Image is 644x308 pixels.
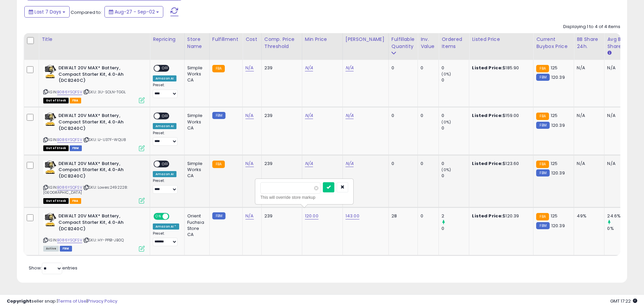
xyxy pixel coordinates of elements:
div: Orient Fuchsia Store CA [187,213,204,238]
div: N/A [577,161,599,167]
div: Avg BB Share [607,36,632,50]
small: FBA [536,113,549,120]
span: FBA [70,198,81,204]
span: Show: entries [29,265,77,271]
b: Listed Price: [472,112,503,119]
small: FBA [536,65,549,72]
div: 239 [264,65,297,71]
b: Listed Price: [472,213,503,219]
b: DEWALT 20V MAX* Battery, Compact Starter Kit, 4.0-Ah (DCB240C) [58,113,141,133]
span: FBM [60,246,72,252]
div: Amazon AI [153,75,176,81]
span: 125 [551,213,557,219]
small: FBM [536,169,549,176]
small: (0%) [442,119,451,125]
div: [PERSON_NAME] [345,36,386,43]
span: Last 7 Days [34,8,61,15]
b: Listed Price: [472,160,503,167]
span: All listings currently available for purchase on Amazon [43,246,59,252]
span: 120.39 [551,170,565,176]
span: All listings that are currently out of stock and unavailable for purchase on Amazon [43,198,69,204]
div: 0 [421,65,433,71]
div: Amazon AI * [153,223,179,230]
strong: Copyright [7,298,31,304]
img: 41jrSoiGinL._SL40_.jpg [43,65,57,78]
a: N/A [345,112,354,119]
a: B086YSQFSV [57,237,82,243]
span: FBM [70,145,82,151]
a: N/A [305,112,313,119]
div: BB Share 24h. [577,36,601,50]
span: ON [154,214,163,219]
small: FBA [536,213,549,220]
div: Current Buybox Price [536,36,571,50]
span: Compared to: [71,9,102,16]
button: Aug-27 - Sep-02 [104,6,163,18]
div: 24.6% [607,213,635,219]
small: FBM [212,212,225,219]
span: 2025-09-10 17:22 GMT [610,298,637,304]
button: Last 7 Days [24,6,70,18]
a: B086YSQFSV [57,137,82,143]
b: DEWALT 20V MAX* Battery, Compact Starter Kit, 4.0-Ah (DCB240C) [58,213,141,234]
small: FBA [212,161,225,168]
a: N/A [245,112,254,119]
div: Store Name [187,36,207,50]
a: N/A [305,65,313,71]
small: Avg BB Share. [607,50,611,56]
span: 120.39 [551,74,565,80]
small: FBM [212,112,225,119]
a: N/A [345,65,354,71]
div: Inv. value [421,36,436,50]
a: N/A [345,160,354,167]
small: FBM [536,122,549,129]
span: OFF [160,161,171,167]
div: 0 [442,125,469,131]
img: 41jrSoiGinL._SL40_.jpg [43,113,57,126]
div: Min Price [305,36,340,43]
div: Simple Works CA [187,65,204,84]
div: Repricing [153,36,182,43]
div: Ordered Items [442,36,466,50]
small: FBM [536,222,549,229]
div: Preset: [153,83,179,98]
div: N/A [577,65,599,71]
div: 0 [391,65,412,71]
b: DEWALT 20V MAX* Battery, Compact Starter Kit, 4.0-Ah (DCB240C) [58,65,141,86]
a: N/A [305,160,313,167]
div: 28 [391,213,412,219]
span: Aug-27 - Sep-02 [115,8,155,15]
a: B086YSQFSV [57,89,82,95]
div: ASIN: [43,213,145,251]
div: 239 [264,161,297,167]
div: $185.90 [472,65,528,71]
span: All listings that are currently out of stock and unavailable for purchase on Amazon [43,98,69,103]
a: 120.00 [305,213,318,219]
div: $159.00 [472,113,528,119]
span: 120.39 [551,222,565,229]
span: | SKU: IJ-U37F-WQU8 [83,137,126,142]
div: 0 [442,77,469,83]
span: OFF [160,113,171,119]
span: | SKU: HY-PPB1-JB0Q [83,237,124,243]
div: 0 [421,213,433,219]
div: 0 [442,226,469,232]
span: OFF [168,214,179,219]
small: FBM [536,74,549,81]
div: 0 [442,173,469,179]
img: 41jrSoiGinL._SL40_.jpg [43,161,57,174]
div: Fulfillable Quantity [391,36,415,50]
a: B086YSQFSV [57,185,82,190]
div: N/A [607,113,629,119]
div: $120.39 [472,213,528,219]
div: Listed Price [472,36,530,43]
div: N/A [607,65,629,71]
div: ASIN: [43,113,145,150]
div: 0 [442,65,469,71]
small: (0%) [442,71,451,77]
div: Displaying 1 to 4 of 4 items [563,24,620,30]
small: FBA [536,161,549,168]
div: Fulfillment [212,36,240,43]
div: Simple Works CA [187,113,204,131]
div: Preset: [153,231,179,246]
